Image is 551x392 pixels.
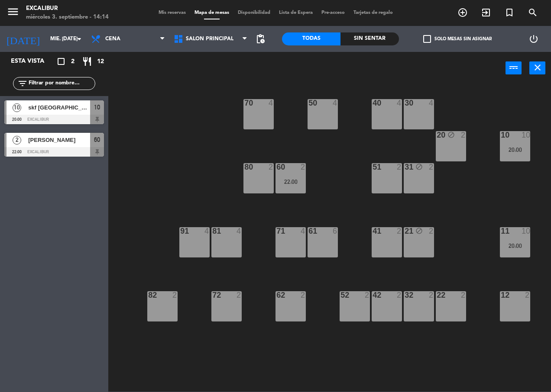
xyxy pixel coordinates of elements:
div: 4 [397,99,402,107]
div: 6 [333,227,338,235]
i: search [528,7,538,18]
div: 70 [244,99,245,107]
div: 20:00 [500,147,530,153]
button: menu [6,5,19,21]
div: 2 [429,291,434,299]
label: Solo mesas sin asignar [423,35,492,43]
i: power_settings_new [528,34,539,44]
div: 2 [301,163,306,171]
div: 51 [373,163,373,171]
div: 10 [501,131,501,139]
div: 22:00 [275,179,306,185]
div: 91 [180,227,181,235]
i: arrow_drop_down [74,34,84,44]
div: 42 [373,291,373,299]
span: 60 [94,135,100,145]
div: 2 [172,291,178,299]
div: 2 [429,227,434,235]
span: check_box_outline_blank [423,35,431,43]
div: 2 [525,291,530,299]
div: 4 [269,99,274,107]
span: Salón principal [186,36,233,42]
div: 2 [237,291,242,299]
i: close [532,62,543,73]
div: 20 [437,131,437,139]
button: close [529,61,545,74]
span: Pre-acceso [317,10,349,15]
div: 50 [308,99,309,107]
div: 4 [333,99,338,107]
div: 11 [501,227,501,235]
div: Todas [282,32,340,45]
div: 20:00 [500,243,530,249]
div: 40 [373,99,373,107]
div: 41 [373,227,373,235]
i: turned_in_not [504,7,515,18]
div: 10 [522,227,530,235]
div: 2 [397,291,402,299]
span: 12 [97,57,104,67]
span: skf [GEOGRAPHIC_DATA] [28,103,90,112]
span: Mis reservas [154,10,190,15]
span: Disponibilidad [233,10,275,15]
div: 4 [204,227,210,235]
span: Mapa de mesas [190,10,233,15]
input: Filtrar por nombre... [28,79,95,88]
i: menu [6,5,19,18]
i: block [447,131,455,138]
div: 4 [429,99,434,107]
div: miércoles 3. septiembre - 14:14 [26,13,109,22]
div: 2 [429,163,434,171]
div: 2 [397,227,402,235]
div: 2 [461,291,466,299]
span: pending_actions [255,34,266,44]
i: add_circle_outline [457,7,468,18]
span: 10 [13,103,21,112]
div: 12 [501,291,501,299]
i: filter_list [17,78,28,89]
div: 61 [308,227,309,235]
span: 10 [94,102,100,112]
i: block [415,163,423,170]
i: crop_square [56,56,66,67]
i: exit_to_app [481,7,491,18]
span: Lista de Espera [275,10,317,15]
span: Tarjetas de regalo [349,10,397,15]
span: 2 [71,57,75,67]
span: [PERSON_NAME] [28,135,90,145]
div: 4 [237,227,242,235]
div: 2 [365,291,370,299]
i: power_input [509,62,519,73]
div: Esta vista [4,56,62,67]
div: 22 [437,291,437,299]
div: 4 [301,227,306,235]
div: Excalibur [26,4,109,13]
div: Sin sentar [340,32,399,45]
div: 2 [269,163,274,171]
button: power_input [506,61,522,74]
div: 80 [244,163,245,171]
i: block [415,227,423,235]
span: Cena [105,36,120,42]
div: 2 [397,163,402,171]
i: restaurant [82,56,92,67]
div: 2 [461,131,466,139]
div: 2 [301,291,306,299]
div: 10 [522,131,530,139]
span: 2 [13,136,21,145]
